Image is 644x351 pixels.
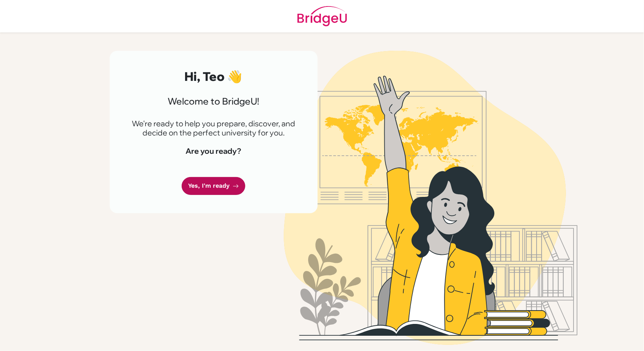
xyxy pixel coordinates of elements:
a: Yes, I'm ready [182,177,245,195]
h2: Hi, Teo 👋 [128,69,299,84]
h3: Welcome to BridgeU! [128,96,299,107]
p: We're ready to help you prepare, discover, and decide on the perfect university for you. [128,119,299,137]
h4: Are you ready? [128,147,299,156]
